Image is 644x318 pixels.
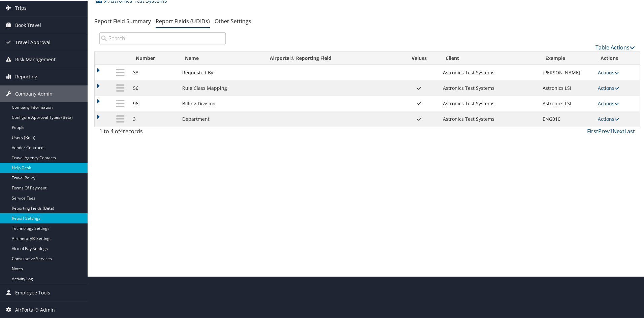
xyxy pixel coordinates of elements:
span: Reporting [15,68,37,84]
th: Example [539,51,594,64]
td: Rule Class Mapping [179,80,264,95]
td: Astronics LSI [539,80,594,95]
td: ENG010 [539,111,594,126]
td: Billing Division [179,95,264,111]
td: Astronics Test Systems [440,80,539,95]
a: Actions [598,84,619,91]
a: Other Settings [215,17,251,24]
a: Actions [598,115,619,121]
td: 3 [130,111,179,126]
span: Book Travel [15,16,41,33]
th: Values [398,51,440,64]
a: Last [624,127,635,134]
span: Travel Approval [15,33,51,50]
th: Airportal&reg; Reporting Field [264,51,399,64]
a: Actions [598,100,619,106]
td: 96 [130,95,179,111]
td: [PERSON_NAME] [539,64,594,80]
span: AirPortal® Admin [15,301,55,318]
td: 56 [130,80,179,95]
a: Prev [598,127,610,134]
a: Report Field Summary [94,17,151,24]
div: 1 to 4 of records [99,127,226,138]
a: Report Fields (UDIDs) [156,17,210,24]
a: Table Actions [595,43,635,50]
td: Astronics LSI [539,95,594,111]
td: Astronics Test Systems [440,111,539,126]
td: Department [179,111,264,126]
a: Actions [598,69,619,75]
td: Astronics Test Systems [440,95,539,111]
span: 4 [120,127,123,134]
th: Name [179,51,264,64]
td: Requested By [179,64,264,80]
a: First [587,127,598,134]
a: 1 [610,127,613,134]
th: Actions [594,51,640,64]
span: Company Admin [15,85,53,102]
td: Astronics Test Systems [440,64,539,80]
th: Number [130,51,179,64]
span: Employee Tools [15,284,50,301]
th: : activate to sort column descending [111,51,130,64]
a: Next [613,127,624,134]
span: Risk Management [15,50,56,67]
th: Client [440,51,539,64]
td: 33 [130,64,179,80]
input: Search [99,32,226,44]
